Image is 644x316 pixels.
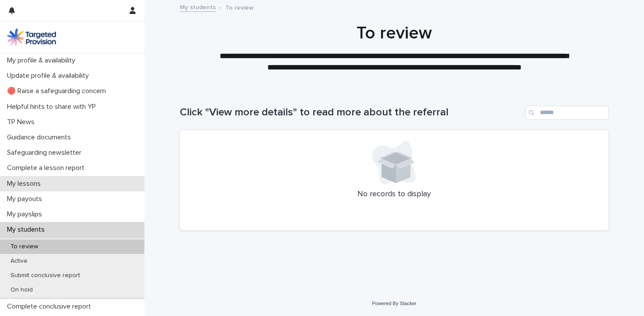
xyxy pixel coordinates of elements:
p: My students [3,226,52,234]
p: My payouts [3,195,49,203]
input: Search [525,106,609,120]
p: Complete a lesson report [3,164,91,172]
p: My lessons [3,180,48,188]
h1: To review [180,23,609,44]
p: No records to display [190,190,598,199]
p: Active [3,257,35,265]
p: Guidance documents [3,133,78,142]
p: Update profile & availability [3,72,96,80]
p: Complete conclusive report [3,302,98,311]
p: 🔴 Raise a safeguarding concern [3,87,113,95]
p: Helpful hints to share with YP [3,103,103,111]
a: My students [180,2,216,12]
p: On hold [3,286,40,294]
p: To review [225,2,254,12]
a: Powered By Stacker [372,301,416,306]
img: M5nRWzHhSzIhMunXDL62 [7,28,56,46]
p: My profile & availability [3,56,82,65]
p: To review [3,243,45,250]
p: Safeguarding newsletter [3,149,88,157]
p: My payslips [3,210,49,219]
p: Submit conclusive report [3,272,87,279]
h1: Click "View more details" to read more about the referral [180,106,522,119]
p: TP News [3,118,42,126]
